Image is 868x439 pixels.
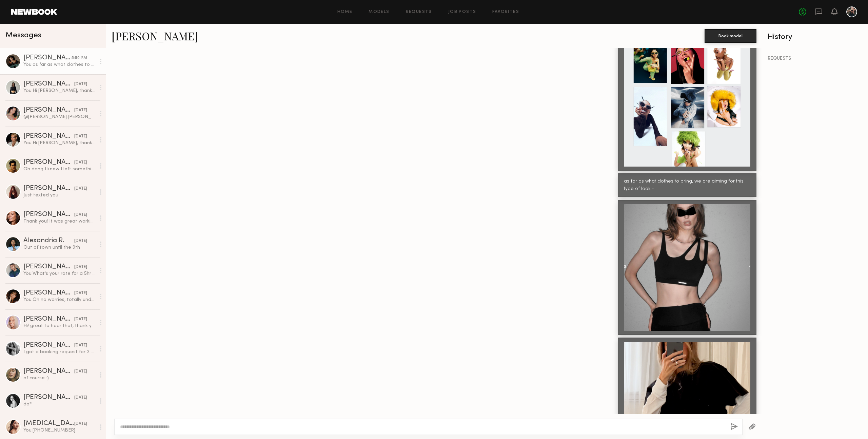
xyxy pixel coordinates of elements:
div: You: Hi [PERSON_NAME], thanks so much for applying to the content spec shoot — want to book you f... [23,140,96,146]
div: Thank you! It was great working with you :) [23,218,96,225]
div: [DATE] [74,159,87,166]
div: You: What's your rate for a 5hr shoot? [23,270,96,277]
div: Oh dang I knew I left something lol [23,166,96,172]
div: [DATE] [74,316,87,323]
div: I got a booking request for 2 pm that day so I’m just trying to figure out if I can make it [23,349,96,355]
div: [DATE] [74,186,87,192]
div: [DATE] [74,81,87,88]
div: [DATE] [74,212,87,218]
div: as far as what clothes to bring, we are aiming for this type of look - [624,178,750,193]
div: You: [PHONE_NUMBER] [23,427,96,434]
div: Alexandria R. [23,237,74,244]
div: [PERSON_NAME] [23,290,74,297]
div: [PERSON_NAME] [23,159,74,166]
div: [MEDICAL_DATA][PERSON_NAME] [23,420,74,427]
div: [PERSON_NAME] [23,368,74,375]
div: You: Oh no worries, totally understandable ! [23,297,96,303]
div: [PERSON_NAME] [23,185,74,192]
div: [PERSON_NAME] [23,211,74,218]
button: Book model [705,29,756,43]
div: Just texted you [23,192,96,198]
div: [PERSON_NAME] [23,316,74,323]
div: [PERSON_NAME] [23,342,74,349]
div: You: Hi [PERSON_NAME], thanks so much for applying to the content spec shoot — interested in book... [23,88,96,94]
div: [DATE] [74,290,87,297]
div: [PERSON_NAME] [23,55,72,61]
a: Requests [406,10,432,14]
a: Favorites [492,10,519,14]
div: [PERSON_NAME] [23,394,74,401]
div: [PERSON_NAME] [23,133,74,140]
a: Home [337,10,353,14]
div: [PERSON_NAME] [23,81,74,88]
a: Book model [705,33,756,38]
div: [DATE] [74,342,87,349]
div: [DATE] [74,395,87,401]
div: History [768,33,863,41]
div: [DATE] [74,421,87,427]
div: @[PERSON_NAME].[PERSON_NAME] x [23,114,96,120]
div: Hi! great to hear that, thank you :) [23,323,96,329]
div: REQUESTS [768,56,863,61]
a: [PERSON_NAME] [112,28,198,43]
a: Job Posts [448,10,476,14]
div: [DATE] [74,107,87,114]
a: Models [369,10,389,14]
div: [PERSON_NAME] [23,264,74,270]
div: [PERSON_NAME] [23,107,74,114]
div: You: as far as what clothes to bring, we are aiming for this type of look - [23,61,96,68]
div: of course :) [23,375,96,381]
div: [DATE] [74,264,87,270]
div: Out of town until the 9th [23,244,96,251]
div: 5:50 PM [72,55,87,61]
div: [DATE] [74,133,87,140]
div: [DATE] [74,368,87,375]
span: Messages [5,32,41,39]
div: [DATE] [74,238,87,244]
